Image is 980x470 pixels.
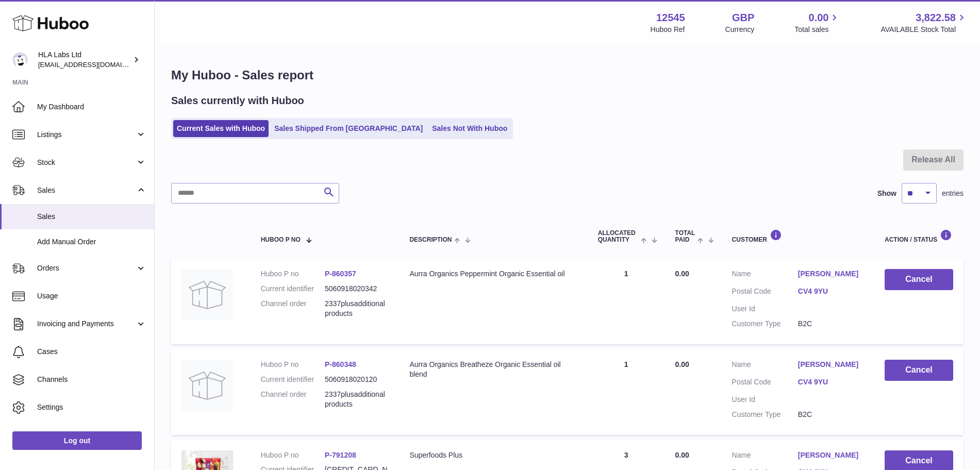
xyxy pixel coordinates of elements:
[325,270,356,278] a: P-860357
[271,120,426,137] a: Sales Shipped From [GEOGRAPHIC_DATA]
[428,120,511,137] a: Sales Not With Huboo
[37,158,136,167] span: Stock
[325,284,389,294] dd: 5060918020342
[171,94,304,108] h2: Sales currently with Huboo
[409,360,577,379] div: Aurra Organics Breatheze Organic Essential oil blend
[885,269,953,290] button: Cancel
[885,229,953,243] div: Action / Status
[916,11,956,25] span: 3,822.58
[325,451,356,459] a: P-791208
[37,375,146,384] span: Channels
[37,102,146,112] span: My Dashboard
[261,284,325,294] dt: Current identifier
[325,360,356,368] a: P-860348
[732,287,798,299] dt: Postal Code
[809,11,829,25] span: 0.00
[732,319,798,329] dt: Customer Type
[181,360,233,411] img: no-photo.jpg
[261,299,325,318] dt: Channel order
[881,25,968,35] span: AVAILABLE Stock Total
[798,377,864,387] a: CV4 9YU
[725,25,755,35] div: Currency
[38,60,152,69] span: [EMAIL_ADDRESS][DOMAIN_NAME]
[794,11,840,35] a: 0.00 Total sales
[171,67,964,83] h1: My Huboo - Sales report
[409,269,577,279] div: Aurra Organics Peppermint Organic Essential oil
[588,349,665,435] td: 1
[732,11,754,25] strong: GBP
[261,375,325,384] dt: Current identifier
[675,360,689,368] span: 0.00
[651,25,685,35] div: Huboo Ref
[37,212,146,222] span: Sales
[588,259,665,344] td: 1
[732,304,798,314] dt: User Id
[794,25,840,35] span: Total sales
[12,52,28,68] img: clinton@newgendirect.com
[38,50,131,70] div: HLA Labs Ltd
[325,299,389,318] dd: 2337plusadditionalproducts
[732,360,798,372] dt: Name
[798,410,864,419] dd: B2C
[942,189,964,198] span: entries
[261,237,301,243] span: Huboo P no
[675,270,689,278] span: 0.00
[325,375,389,384] dd: 5060918020120
[37,263,136,273] span: Orders
[261,450,325,460] dt: Huboo P no
[798,319,864,329] dd: B2C
[325,390,389,409] dd: 2337plusadditionalproducts
[881,11,968,35] a: 3,822.58 AVAILABLE Stock Total
[732,410,798,419] dt: Customer Type
[732,269,798,281] dt: Name
[181,269,233,321] img: no-photo.jpg
[37,291,146,301] span: Usage
[885,360,953,381] button: Cancel
[675,451,689,459] span: 0.00
[732,395,798,405] dt: User Id
[173,120,269,137] a: Current Sales with Huboo
[732,377,798,390] dt: Postal Code
[37,130,136,140] span: Listings
[675,230,695,243] span: Total paid
[37,237,146,247] span: Add Manual Order
[37,402,146,412] span: Settings
[732,450,798,463] dt: Name
[261,269,325,279] dt: Huboo P no
[798,287,864,296] a: CV4 9YU
[598,230,639,243] span: ALLOCATED Quantity
[261,390,325,409] dt: Channel order
[37,186,136,195] span: Sales
[877,189,896,198] label: Show
[798,360,864,370] a: [PERSON_NAME]
[656,11,685,25] strong: 12545
[261,360,325,370] dt: Huboo P no
[12,431,142,450] a: Log out
[798,269,864,279] a: [PERSON_NAME]
[409,450,577,460] div: Superfoods Plus
[409,237,452,243] span: Description
[37,319,136,329] span: Invoicing and Payments
[37,347,146,357] span: Cases
[732,229,864,243] div: Customer
[798,450,864,460] a: [PERSON_NAME]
